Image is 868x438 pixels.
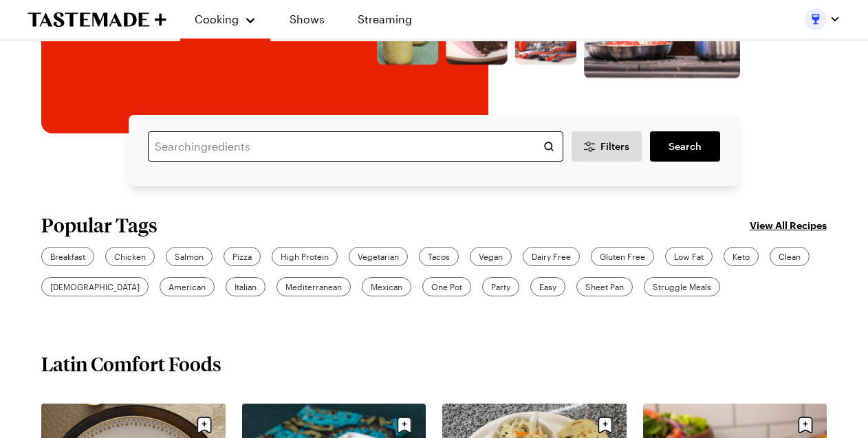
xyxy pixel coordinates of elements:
[665,247,713,266] a: Low Fat
[779,250,801,263] span: Clean
[276,277,351,296] a: Mediterranean
[585,281,624,293] span: Sheet Pan
[724,247,759,266] a: Keto
[428,250,450,263] span: Tacos
[50,250,85,263] span: Breakfast
[576,277,633,296] a: Sheet Pan
[523,247,580,266] a: Dairy Free
[653,281,711,293] span: Struggle Meals
[281,250,329,263] span: High Protein
[592,412,618,438] button: Save recipe
[422,277,471,296] a: One Pot
[530,277,565,296] a: Easy
[272,247,338,266] a: High Protein
[169,281,206,293] span: American
[362,277,411,296] a: Mexican
[674,250,704,263] span: Low Fat
[770,247,810,266] a: Clean
[224,247,261,266] a: Pizza
[358,250,399,263] span: Vegetarian
[41,277,149,296] a: [DEMOGRAPHIC_DATA]
[175,250,204,263] span: Salmon
[805,8,840,30] button: Profile picture
[750,217,827,232] a: View All Recipes
[191,412,217,438] button: Save recipe
[600,140,629,153] span: Filters
[470,247,512,266] a: Vegan
[431,281,462,293] span: One Pot
[235,281,257,293] span: Italian
[195,12,239,25] span: Cooking
[194,6,257,33] button: Cooking
[419,247,459,266] a: Tacos
[650,131,720,162] a: filters
[669,140,702,153] span: Search
[482,277,519,296] a: Party
[805,8,827,30] img: Profile picture
[792,412,818,438] button: Save recipe
[572,131,642,162] button: Desktop filters
[226,277,265,296] a: Italian
[539,281,556,293] span: Easy
[532,250,571,263] span: Dairy Free
[232,250,252,263] span: Pizza
[105,247,155,266] a: Chicken
[50,281,140,293] span: [DEMOGRAPHIC_DATA]
[349,247,408,266] a: Vegetarian
[41,247,94,266] a: Breakfast
[114,250,146,263] span: Chicken
[644,277,720,296] a: Struggle Meals
[41,351,221,376] h2: Latin Comfort Foods
[591,247,654,266] a: Gluten Free
[733,250,750,263] span: Keto
[28,12,166,28] a: To Tastemade Home Page
[160,277,215,296] a: American
[479,250,503,263] span: Vegan
[41,214,158,236] h2: Popular Tags
[391,412,417,438] button: Save recipe
[600,250,645,263] span: Gluten Free
[371,281,402,293] span: Mexican
[285,281,342,293] span: Mediterranean
[166,247,213,266] a: Salmon
[491,281,510,293] span: Party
